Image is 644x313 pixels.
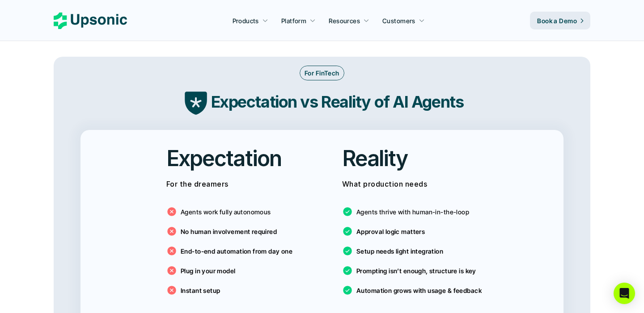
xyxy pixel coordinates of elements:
p: Agents work fully autonomous [181,207,271,217]
p: Book a Demo [537,16,577,25]
p: For the dreamers [166,178,302,191]
p: Approval logic matters [356,227,425,236]
h2: Expectation [166,143,281,173]
p: End-to-end automation from day one [181,246,292,256]
p: Platform [281,16,306,25]
strong: Expectation vs Reality of AI Agents [211,92,464,112]
p: Resources [329,16,360,25]
p: Automation grows with usage & feedback [356,286,482,295]
h2: Reality [342,143,408,173]
p: Products [233,16,259,25]
p: Agents thrive with human-in-the-loop [356,207,469,217]
p: What production needs [342,178,478,191]
a: Book a Demo [530,12,590,29]
p: Prompting isn’t enough, structure is key [356,266,476,275]
p: Setup needs light integration [356,246,443,256]
p: No human involvement required [181,227,277,236]
div: Open Intercom Messenger [614,283,635,304]
p: Plug in your model [181,266,236,275]
a: Products [227,13,274,29]
p: Customers [382,16,415,25]
p: Instant setup [181,286,220,295]
p: For FinTech [305,68,339,78]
